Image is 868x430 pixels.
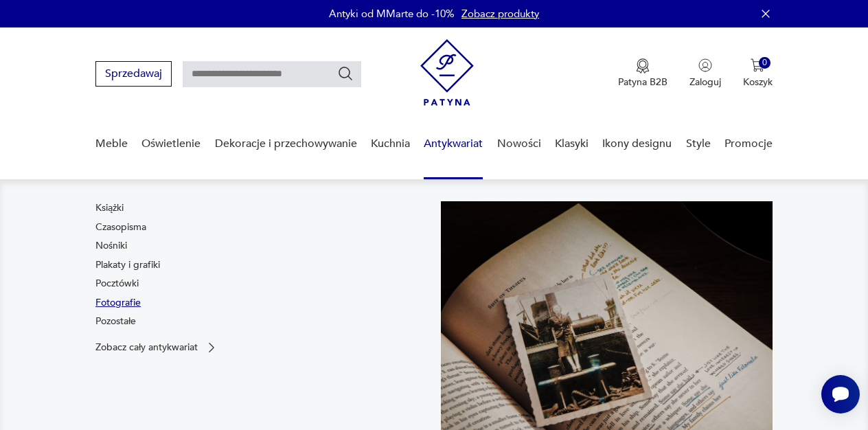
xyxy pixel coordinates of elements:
[497,117,541,170] a: Nowości
[743,58,773,89] button: 0Koszyk
[698,58,712,72] img: Ikonka użytkownika
[743,76,773,89] p: Koszyk
[461,7,539,21] a: Zobacz produkty
[420,39,474,106] img: Patyna - sklep z meblami i dekoracjami vintage
[618,76,667,89] p: Patyna B2B
[555,117,589,170] a: Klasyki
[602,117,672,170] a: Ikony designu
[689,76,721,89] p: Zaloguj
[751,58,764,72] img: Ikona koszyka
[95,61,172,87] button: Sprzedawaj
[618,58,667,89] button: Patyna B2B
[371,117,410,170] a: Kuchnia
[215,117,357,170] a: Dekoracje i przechowywanie
[95,258,160,272] a: Plakaty i grafiki
[724,117,773,170] a: Promocje
[689,58,721,89] button: Zaloguj
[95,341,218,354] a: Zobacz cały antykwariat
[95,343,198,352] p: Zobacz cały antykwariat
[329,7,455,21] p: Antyki od MMarte do -10%
[95,315,136,328] a: Pozostałe
[95,201,124,215] a: Książki
[95,277,139,291] a: Pocztówki
[636,58,650,73] img: Ikona medalu
[141,117,201,170] a: Oświetlenie
[618,58,667,89] a: Ikona medaluPatyna B2B
[759,57,770,69] div: 0
[337,65,354,82] button: Szukaj
[95,220,146,234] a: Czasopisma
[95,117,128,170] a: Meble
[821,375,860,414] iframe: Smartsupp widget button
[686,117,711,170] a: Style
[95,296,141,310] a: Fotografie
[95,70,172,80] a: Sprzedawaj
[95,239,127,253] a: Nośniki
[424,117,483,170] a: Antykwariat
